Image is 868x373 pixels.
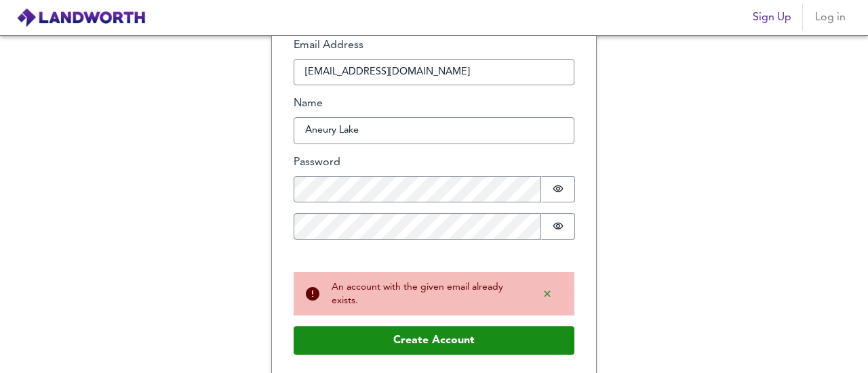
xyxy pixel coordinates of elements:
span: Sign Up [753,8,791,27]
label: Name [294,96,574,112]
button: Show password [541,213,575,240]
button: Create Account [294,326,574,355]
img: logo [16,7,146,28]
label: Password [294,155,574,171]
button: Sign Up [747,4,797,31]
input: How can we reach you? [294,59,574,86]
div: An account with the given email already exists. [332,280,520,307]
span: Log in [814,8,846,27]
button: Dismiss alert [531,283,564,305]
label: Email Address [294,38,574,53]
input: What should we call you? [294,117,574,144]
button: Show password [541,176,575,202]
button: Log in [808,4,852,31]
